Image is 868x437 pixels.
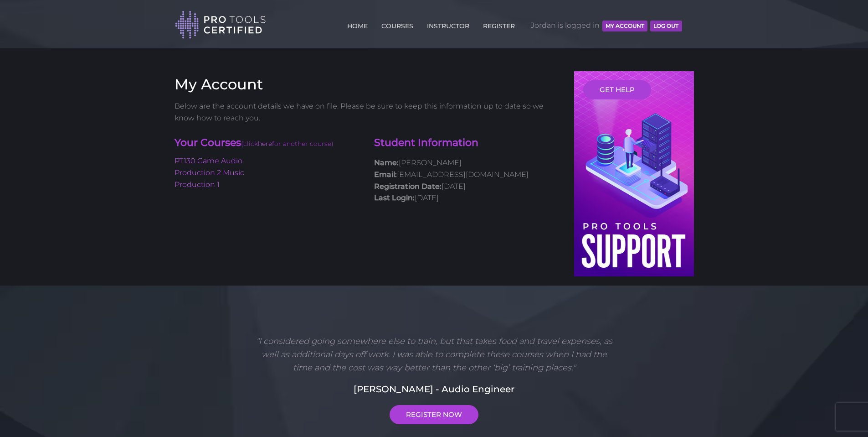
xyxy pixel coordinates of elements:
span: (click for another course) [241,140,334,148]
p: Below are the account details we have on file. Please be sure to keep this information up to date... [175,100,561,124]
a: INSTRUCTOR [425,17,472,31]
a: PT130 Game Audio [175,156,242,165]
strong: Name: [374,158,399,167]
a: here [258,140,272,148]
a: REGISTER [481,17,517,31]
p: "I considered going somewhere else to train, but that takes food and travel expenses, as well as ... [252,335,616,374]
h5: [PERSON_NAME] - Audio Engineer [175,382,694,396]
a: Production 1 [175,180,220,189]
img: Pro Tools Certified Logo [175,10,266,40]
a: Production 2 Music [175,168,244,177]
h4: Student Information [374,136,560,150]
span: Jordan is logged in [531,12,682,39]
a: HOME [345,17,370,31]
h4: Your Courses [175,136,361,151]
p: [PERSON_NAME] [EMAIL_ADDRESS][DOMAIN_NAME] [DATE] [DATE] [374,157,560,203]
strong: Last Login: [374,193,415,202]
strong: Registration Date: [374,182,442,191]
a: COURSES [379,17,416,31]
a: REGISTER NOW [390,405,478,424]
h3: My Account [175,76,561,93]
a: GET HELP [583,80,651,99]
strong: Email: [374,170,397,179]
button: Log Out [650,21,682,31]
button: MY ACCOUNT [602,21,647,31]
